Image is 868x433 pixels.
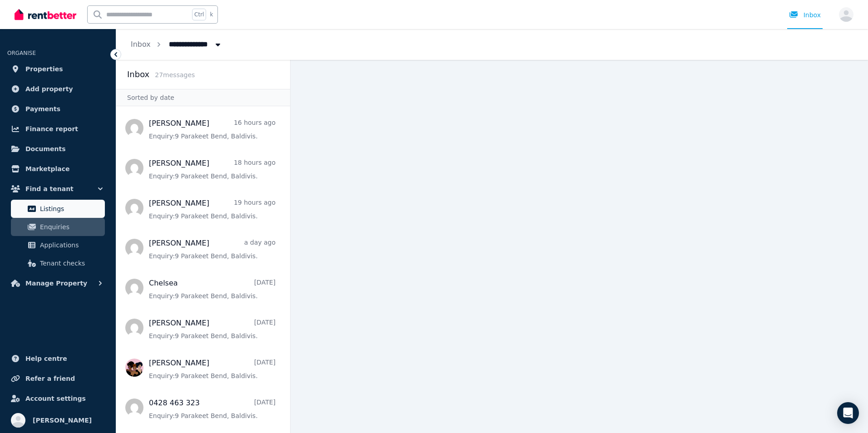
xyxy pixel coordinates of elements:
[40,258,101,269] span: Tenant checks
[25,84,73,94] span: Add property
[25,183,74,194] span: Find a tenant
[25,393,86,404] span: Account settings
[149,158,276,181] a: [PERSON_NAME]18 hours agoEnquiry:9 Parakeet Bend, Baldivis.
[7,60,108,78] a: Properties
[15,8,76,21] img: RentBetter
[149,238,276,261] a: [PERSON_NAME]a day agoEnquiry:9 Parakeet Bend, Baldivis.
[25,278,87,289] span: Manage Property
[7,140,108,158] a: Documents
[25,373,75,384] span: Refer a friend
[149,398,276,420] a: 0428 463 323[DATE]Enquiry:9 Parakeet Bend, Baldivis.
[7,274,108,292] button: Manage Property
[11,254,105,272] a: Tenant checks
[149,118,276,141] a: [PERSON_NAME]16 hours agoEnquiry:9 Parakeet Bend, Baldivis.
[7,369,108,388] a: Refer a friend
[837,402,859,424] div: Open Intercom Messenger
[7,80,108,98] a: Add property
[7,120,108,138] a: Finance report
[149,318,276,340] a: [PERSON_NAME][DATE]Enquiry:9 Parakeet Bend, Baldivis.
[127,68,149,81] h2: Inbox
[192,9,206,20] span: Ctrl
[210,11,213,18] span: k
[25,353,67,364] span: Help centre
[116,89,290,106] div: Sorted by date
[25,163,69,174] span: Marketplace
[40,240,101,251] span: Applications
[25,103,60,114] span: Payments
[149,198,276,221] a: [PERSON_NAME]19 hours agoEnquiry:9 Parakeet Bend, Baldivis.
[25,123,78,134] span: Finance report
[7,100,108,118] a: Payments
[131,40,151,49] a: Inbox
[116,106,290,433] nav: Message list
[25,64,63,74] span: Properties
[40,221,101,232] span: Enquiries
[11,236,105,254] a: Applications
[40,203,101,214] span: Listings
[11,200,105,218] a: Listings
[116,29,237,60] nav: Breadcrumb
[155,71,195,79] span: 27 message s
[149,278,276,300] a: Chelsea[DATE]Enquiry:9 Parakeet Bend, Baldivis.
[7,160,108,178] a: Marketplace
[11,218,105,236] a: Enquiries
[7,180,108,198] button: Find a tenant
[789,10,821,20] div: Inbox
[7,50,36,56] span: ORGANISE
[149,358,276,380] a: [PERSON_NAME][DATE]Enquiry:9 Parakeet Bend, Baldivis.
[25,143,66,154] span: Documents
[33,415,92,426] span: [PERSON_NAME]
[7,349,108,368] a: Help centre
[7,389,108,408] a: Account settings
